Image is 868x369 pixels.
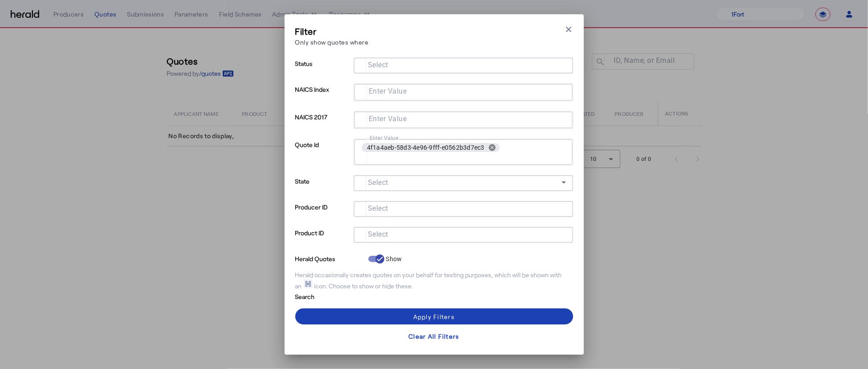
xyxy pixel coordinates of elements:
[362,114,565,124] mat-chip-grid: Selection
[368,205,388,213] mat-label: Select
[361,229,566,239] mat-chip-grid: Selection
[369,87,407,96] mat-label: Enter Value
[295,308,573,324] button: Apply Filters
[295,83,350,111] p: NAICS Index
[368,230,388,239] mat-label: Select
[362,141,565,164] mat-chip-grid: Selection
[368,61,388,70] mat-label: Select
[369,115,407,123] mat-label: Enter Value
[370,135,398,141] mat-label: Enter Value
[295,175,350,201] p: State
[361,203,566,213] mat-chip-grid: Selection
[413,312,455,321] div: Apply Filters
[295,57,350,83] p: Status
[408,332,459,341] div: Clear All Filters
[361,59,566,70] mat-chip-grid: Selection
[295,291,365,301] p: Search
[295,328,573,344] button: Clear All Filters
[295,111,350,139] p: NAICS 2017
[384,254,402,263] label: Show
[368,179,388,187] mat-label: Select
[295,201,350,227] p: Producer ID
[295,227,350,253] p: Product ID
[295,37,369,47] p: Only show quotes where
[362,86,565,97] mat-chip-grid: Selection
[295,271,573,291] div: Herald occasionally creates quotes on your behalf for testing purposes, which will be shown with ...
[367,143,485,152] span: 4f1a4aeb-58d3-4e96-9fff-e0562b3d7ec3
[485,143,500,152] button: remove 4f1a4aeb-58d3-4e96-9fff-e0562b3d7ec3
[295,253,365,263] p: Herald Quotes
[295,139,350,175] p: Quote Id
[295,25,369,37] h3: Filter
